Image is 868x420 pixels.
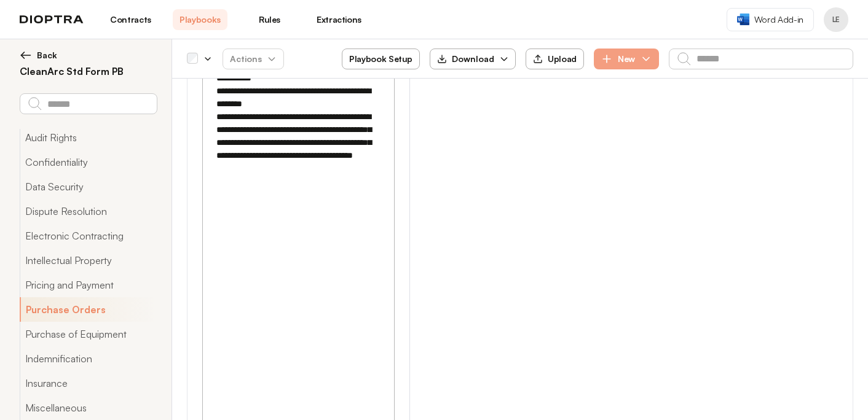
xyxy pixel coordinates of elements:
a: Word Add-in [727,8,814,31]
div: Upload [533,53,577,64]
img: logo [20,15,84,24]
span: Actions [220,48,286,70]
button: Upload [526,49,584,69]
button: Miscellaneous [20,395,157,420]
button: Actions [223,49,284,69]
button: Data Security [20,174,157,199]
button: New [594,49,659,69]
div: Select all [187,53,198,64]
div: Download [437,53,494,65]
button: Download [430,49,516,69]
a: Playbooks [173,9,227,30]
a: Rules [242,9,297,30]
h2: CleanArc Std Form PB [20,64,157,79]
button: Dispute Resolution [20,199,157,224]
span: Word Add-in [754,14,803,26]
button: Profile menu [824,7,848,32]
img: left arrow [20,49,32,61]
img: word [737,14,749,25]
button: Audit Rights [20,125,157,150]
button: Purchase Orders [20,297,157,322]
button: Back [20,49,157,61]
button: Insurance [20,371,157,395]
button: Intellectual Property [20,248,157,273]
button: Pricing and Payment [20,273,157,297]
button: Purchase of Equipment [20,322,157,346]
button: Confidentiality [20,150,157,174]
a: Contracts [103,9,158,30]
a: Extractions [312,9,366,30]
button: Playbook Setup [342,49,420,69]
button: Electronic Contracting [20,224,157,248]
span: Back [37,49,57,61]
button: Indemnification [20,346,157,371]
